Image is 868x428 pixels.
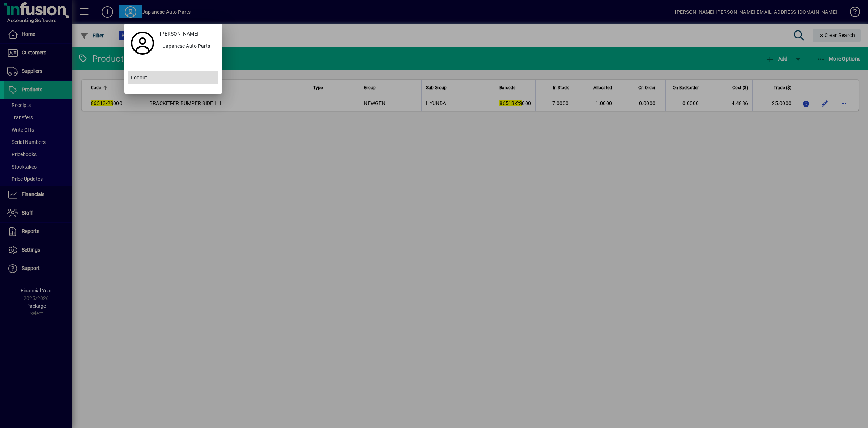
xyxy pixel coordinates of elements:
a: Profile [128,37,157,50]
button: Logout [128,71,218,84]
a: [PERSON_NAME] [157,27,218,40]
span: Logout [131,74,147,82]
button: Japanese Auto Parts [157,40,218,53]
span: [PERSON_NAME] [160,30,199,38]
